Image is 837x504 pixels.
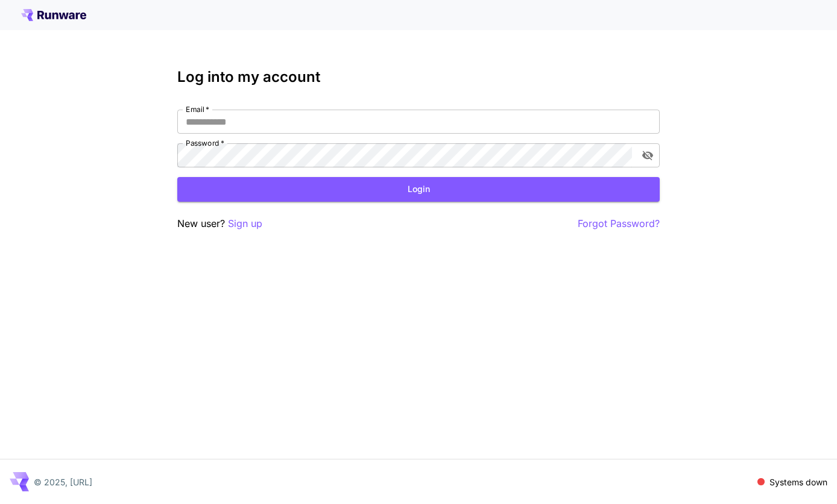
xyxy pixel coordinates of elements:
[177,177,660,202] button: Login
[637,145,659,166] button: toggle password visibility
[34,476,92,488] p: © 2025, [URL]
[578,216,660,231] button: Forgot Password?
[177,69,660,86] h3: Log into my account
[186,138,224,148] label: Password
[177,216,262,231] p: New user?
[186,104,209,114] label: Email
[228,216,262,231] button: Sign up
[769,476,827,488] p: Systems down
